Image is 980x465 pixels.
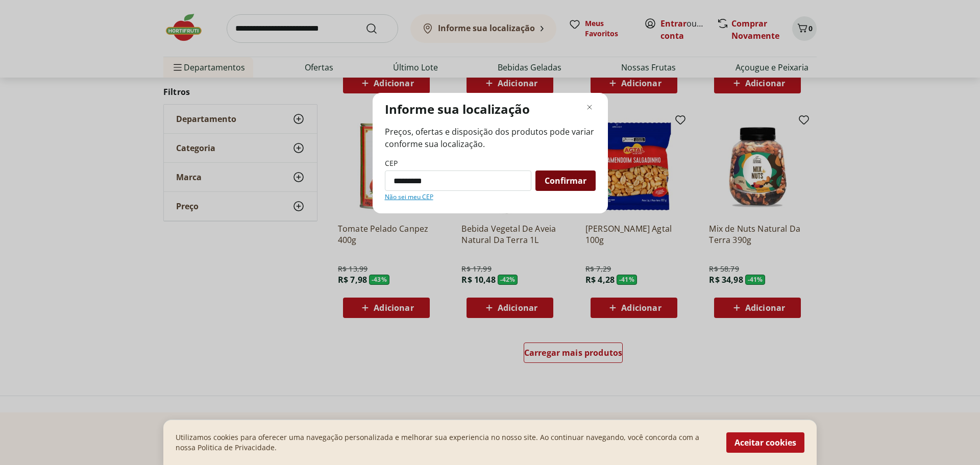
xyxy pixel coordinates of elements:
a: Não sei meu CEP [385,193,433,201]
div: Modal de regionalização [373,93,608,213]
label: CEP [385,158,398,168]
span: Preços, ofertas e disposição dos produtos pode variar conforme sua localização. [385,126,596,150]
p: Informe sua localização [385,101,530,117]
span: Confirmar [545,177,586,185]
p: Utilizamos cookies para oferecer uma navegação personalizada e melhorar sua experiencia no nosso ... [176,432,714,453]
button: Aceitar cookies [726,432,804,453]
button: Confirmar [535,170,596,191]
button: Fechar modal de regionalização [583,101,596,113]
